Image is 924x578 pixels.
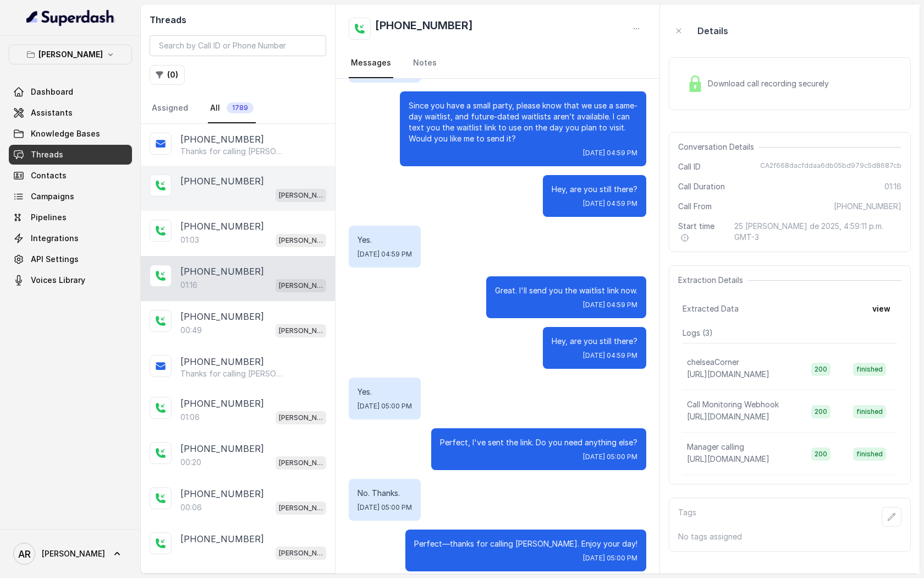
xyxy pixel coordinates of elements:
span: API Settings [31,254,79,265]
span: Voices Library [31,275,85,286]
span: Campaigns [31,191,74,202]
p: [PERSON_NAME] [279,235,323,246]
span: 200 [811,363,831,376]
p: No. Thanks. [358,488,412,499]
a: Pipelines [9,208,132,227]
span: finished [853,405,886,418]
span: [PERSON_NAME] [42,548,105,559]
span: Assistants [31,107,73,118]
p: Logs ( 3 ) [683,328,897,339]
h2: Threads [150,13,326,26]
nav: Tabs [349,48,646,78]
p: [PHONE_NUMBER] [180,175,264,188]
p: Hey, are you still there? [552,184,637,195]
span: Dashboard [31,86,73,97]
span: Extraction Details [678,275,747,286]
p: [PHONE_NUMBER] [180,355,264,368]
p: [PHONE_NUMBER] [180,310,264,323]
a: Threads [9,145,132,165]
p: Perfect—thanks for calling [PERSON_NAME]. Enjoy your day! [414,538,637,549]
p: 01:16 [180,280,197,291]
p: 00:20 [180,457,201,468]
p: [PHONE_NUMBER] [180,265,264,278]
p: [PERSON_NAME] [279,412,323,423]
button: view [866,299,897,319]
span: Start time [678,221,725,243]
p: Hey, are you still there? [552,336,637,347]
span: [DATE] 04:59 PM [583,199,637,208]
p: [PERSON_NAME] [279,457,323,468]
span: [DATE] 05:00 PM [358,402,412,411]
p: Call Monitoring Webhook [687,399,779,410]
span: [DATE] 05:00 PM [358,503,412,512]
p: Tags [678,507,696,527]
h2: [PHONE_NUMBER] [375,18,473,40]
span: finished [853,448,886,461]
button: [PERSON_NAME] [9,45,132,64]
p: [PHONE_NUMBER] [180,133,264,146]
span: Call Duration [678,181,725,192]
span: [DATE] 05:00 PM [583,452,637,461]
span: Contacts [31,170,67,181]
span: [DATE] 04:59 PM [583,351,637,360]
a: Messages [349,48,393,78]
span: Extracted Data [683,303,739,314]
span: [DATE] 04:59 PM [583,301,637,309]
p: No tags assigned [678,531,901,542]
a: Assigned [150,94,190,123]
a: Contacts [9,166,132,186]
input: Search by Call ID or Phone Number [150,35,326,56]
img: light.svg [26,9,115,26]
p: chelseaCorner [687,357,739,368]
p: [PHONE_NUMBER] [180,220,264,233]
a: Dashboard [9,82,132,102]
span: [URL][DOMAIN_NAME] [687,412,769,421]
span: Conversation Details [678,141,758,152]
p: [PERSON_NAME] [279,548,323,559]
span: 1789 [227,102,254,113]
span: [DATE] 05:00 PM [583,554,637,563]
span: 200 [811,405,831,418]
p: [PERSON_NAME] [279,190,323,201]
span: 200 [811,448,831,461]
span: [URL][DOMAIN_NAME] [687,454,769,464]
img: Lock Icon [687,75,703,92]
p: [PHONE_NUMBER] [180,442,264,455]
p: [PERSON_NAME] [279,325,323,336]
a: Notes [411,48,439,78]
span: Integrations [31,233,79,244]
span: 25 [PERSON_NAME] de 2025, 4:59:11 p.m. GMT-3 [734,221,901,243]
nav: Tabs [150,94,326,123]
span: 01:16 [884,181,901,192]
a: Assistants [9,103,132,123]
span: Pipelines [31,212,67,223]
span: Call ID [678,161,701,172]
p: Since you have a small party, please know that we use a same-day waitlist, and future-dated waitl... [409,100,637,144]
a: Integrations [9,228,132,248]
a: All1789 [208,94,256,123]
p: [PHONE_NUMBER] [180,397,264,410]
a: Voices Library [9,270,132,290]
a: API Settings [9,249,132,269]
span: [PHONE_NUMBER] [834,201,901,212]
p: Thanks for calling [PERSON_NAME]! Complete this form for any type of inquiry and a manager will c... [180,146,286,157]
span: Knowledge Bases [31,128,100,139]
p: [PERSON_NAME] [279,280,323,291]
span: [URL][DOMAIN_NAME] [687,369,769,379]
a: Campaigns [9,187,132,206]
p: Thanks for calling [PERSON_NAME]! Want to make a reservation? [URL][DOMAIN_NAME] [180,368,286,379]
span: Call From [678,201,712,212]
p: 00:49 [180,325,202,336]
p: 00:06 [180,502,202,513]
span: Threads [31,149,63,160]
p: [PERSON_NAME] [279,503,323,514]
a: Knowledge Bases [9,124,132,144]
button: (0) [150,65,185,85]
p: Great. I'll send you the waitlist link now. [495,285,637,296]
span: [DATE] 04:59 PM [358,250,412,259]
p: 01:03 [180,235,199,246]
p: [PERSON_NAME] [38,48,103,61]
a: [PERSON_NAME] [9,538,132,569]
p: 01:06 [180,412,200,423]
p: Manager calling [687,441,744,452]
